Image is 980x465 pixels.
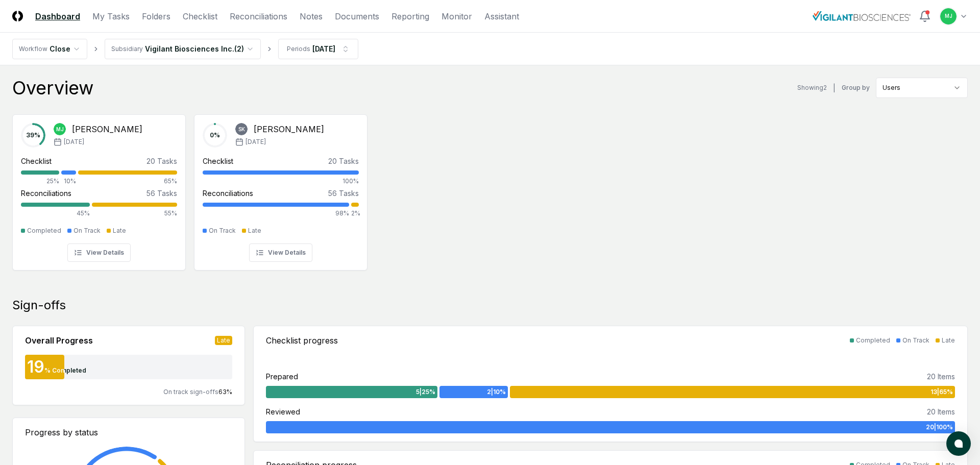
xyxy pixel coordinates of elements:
div: Reconciliations [21,188,71,199]
a: Folders [142,10,170,22]
div: 20 Tasks [146,156,177,166]
div: On Track [73,226,101,235]
div: Sign-offs [12,297,968,313]
span: SK [238,126,245,133]
div: Reconciliations [203,188,253,199]
div: % Completed [44,366,86,375]
div: | [833,83,836,93]
span: MJ [56,126,64,133]
div: 56 Tasks [146,188,177,199]
div: 56 Tasks [328,188,359,199]
div: 20 Items [927,406,955,417]
a: Notes [300,10,323,22]
img: Logo [12,11,23,21]
a: Assistant [484,10,519,22]
a: Documents [335,10,379,22]
div: 100% [203,177,359,186]
button: Periods[DATE] [278,39,358,59]
span: 5 | 25 % [416,387,435,397]
div: Periods [287,44,310,54]
a: Checklist progressCompletedOn TrackLatePrepared20 Items5|25%2|10%13|65%Reviewed20 Items20|100% [253,326,968,442]
span: On track sign-offs [163,388,218,396]
div: Late [215,336,232,345]
a: 39%MJ[PERSON_NAME][DATE]Checklist20 Tasks25%10%65%Reconciliations56 Tasks45%55%CompletedOn TrackL... [12,106,186,271]
div: 65% [78,177,177,186]
div: 10% [61,177,77,186]
div: [PERSON_NAME] [254,123,324,135]
div: 20 Items [927,371,955,382]
div: 20 Tasks [328,156,359,166]
a: Reconciliations [230,10,287,22]
button: atlas-launcher [946,431,971,456]
div: On Track [209,226,236,235]
div: Subsidiary [111,44,143,54]
a: Monitor [442,10,472,22]
a: 0%SK[PERSON_NAME][DATE]Checklist20 Tasks100%Reconciliations56 Tasks98%2%On TrackLateView Details [194,106,367,271]
nav: breadcrumb [12,39,358,59]
div: Completed [856,336,890,345]
div: 2% [351,209,359,218]
a: Dashboard [35,10,80,22]
div: Overall Progress [25,334,93,347]
div: Checklist progress [266,334,338,347]
div: [DATE] [312,43,335,54]
div: On Track [902,336,929,345]
a: Checklist [183,10,217,22]
span: [DATE] [64,137,84,146]
div: Progress by status [25,426,232,438]
div: Late [113,226,126,235]
label: Group by [842,85,870,91]
div: 45% [21,209,90,218]
button: View Details [249,243,312,262]
span: [DATE] [246,137,266,146]
span: 2 | 10 % [487,387,506,397]
img: Vigilant Biosciences logo [813,11,911,20]
div: Workflow [19,44,47,54]
span: MJ [945,12,952,20]
div: 25% [21,177,59,186]
div: Late [942,336,955,345]
button: MJ [939,7,958,26]
div: 98% [203,209,349,218]
span: 63 % [218,388,232,396]
div: Overview [12,78,93,98]
span: 13 | 65 % [930,387,953,397]
div: Reviewed [266,406,300,417]
a: My Tasks [92,10,130,22]
div: Showing 2 [797,83,827,92]
span: 20 | 100 % [926,423,953,432]
a: Reporting [391,10,429,22]
div: Prepared [266,371,298,382]
div: Checklist [203,156,233,166]
div: Late [248,226,261,235]
button: View Details [67,243,131,262]
div: 19 [25,359,44,375]
div: Checklist [21,156,52,166]
div: Completed [27,226,61,235]
div: 55% [92,209,177,218]
div: [PERSON_NAME] [72,123,142,135]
